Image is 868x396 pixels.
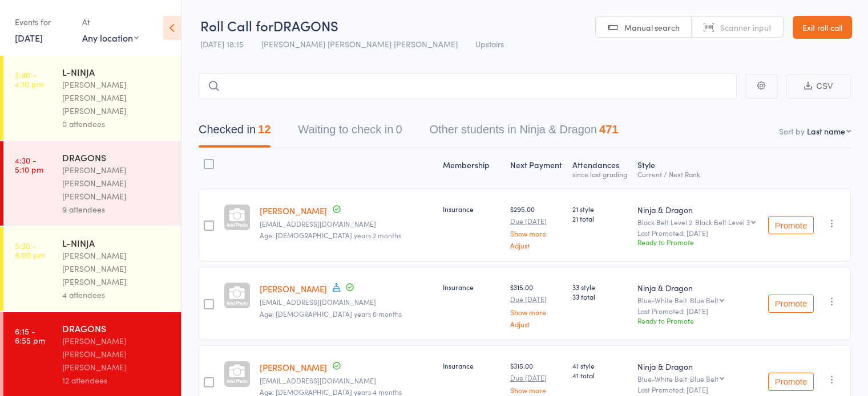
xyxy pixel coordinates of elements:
a: 3:40 -4:10 pmL-NINJA[PERSON_NAME] [PERSON_NAME] [PERSON_NAME]0 attendees [3,56,181,140]
div: Current / Next Rank [637,170,758,178]
a: [DATE] [15,31,43,44]
div: Ninja & Dragon [637,204,758,215]
span: 21 style [572,204,628,214]
a: Exit roll call [793,16,852,39]
div: 0 [395,123,402,136]
time: 5:30 - 6:00 pm [15,241,45,259]
a: 4:30 -5:10 pmDRAGONS[PERSON_NAME] [PERSON_NAME] [PERSON_NAME]9 attendees [3,141,181,226]
div: Insurance [443,282,501,292]
small: Last Promoted: [DATE] [637,386,758,394]
span: [DATE] 18:15 [200,38,244,50]
a: Show more [510,230,563,237]
span: [PERSON_NAME] [PERSON_NAME] [PERSON_NAME] [261,38,458,50]
button: Promote [768,373,814,391]
div: Last name [807,125,845,137]
time: 4:30 - 5:10 pm [15,156,43,174]
div: 9 attendees [62,203,171,216]
div: [PERSON_NAME] [PERSON_NAME] [PERSON_NAME] [62,164,171,203]
span: 33 total [572,292,628,301]
div: Insurance [443,361,501,370]
small: Due [DATE] [510,295,563,303]
div: 0 attendees [62,117,171,130]
a: [PERSON_NAME] [260,205,327,217]
div: since last grading [572,170,628,178]
label: Sort by [779,125,805,137]
div: 4 attendees [62,288,171,301]
button: Checked in12 [199,117,271,148]
button: Promote [768,295,814,313]
div: Blue Belt [690,296,718,304]
div: Next Payment [506,153,568,183]
div: Ninja & Dragon [637,282,758,293]
a: Adjust [510,242,563,249]
div: $315.00 [510,282,563,327]
div: 471 [599,123,618,136]
time: 3:40 - 4:10 pm [15,70,43,88]
small: yamasumalatha@gmail.com [260,377,434,385]
input: Search by name [199,73,737,99]
div: Events for [15,13,71,31]
span: Manual search [624,22,680,33]
span: Roll Call for [200,16,273,35]
div: Blue-White Belt [637,375,758,382]
div: DRAGONS [62,322,171,334]
div: Membership [438,153,506,183]
small: Due [DATE] [510,217,563,225]
button: Waiting to check in0 [298,117,402,148]
span: 33 style [572,282,628,292]
div: DRAGONS [62,151,171,164]
span: Scanner input [720,22,772,33]
div: Blue-White Belt [637,296,758,304]
time: 6:15 - 6:55 pm [15,326,45,345]
span: Age: [DEMOGRAPHIC_DATA] years 0 months [260,309,402,319]
span: 41 style [572,361,628,370]
div: Ninja & Dragon [637,361,758,372]
small: Last Promoted: [DATE] [637,307,758,315]
div: Black Belt Level 3 [695,218,750,226]
div: Black Belt Level 2 [637,218,758,226]
div: Blue Belt [690,375,718,382]
small: maksy112@googlemail.com [260,220,434,228]
a: [PERSON_NAME] [260,283,327,295]
span: Upstairs [475,38,504,50]
div: Any location [82,31,139,44]
a: Show more [510,308,563,316]
button: CSV [786,74,851,99]
small: Last Promoted: [DATE] [637,229,758,237]
button: Other students in Ninja & Dragon471 [430,117,619,148]
div: 12 attendees [62,374,171,387]
small: rtkaus@hotmail.com [260,298,434,306]
div: $295.00 [510,204,563,249]
a: 5:30 -6:00 pmL-NINJA[PERSON_NAME] [PERSON_NAME] [PERSON_NAME]4 attendees [3,227,181,311]
div: [PERSON_NAME] [PERSON_NAME] [PERSON_NAME] [62,78,171,117]
div: 12 [258,123,271,136]
small: Due [DATE] [510,374,563,382]
span: 21 total [572,214,628,223]
div: At [82,13,139,31]
a: [PERSON_NAME] [260,361,327,373]
a: Adjust [510,320,563,328]
div: [PERSON_NAME] [PERSON_NAME] [PERSON_NAME] [62,249,171,288]
button: Promote [768,216,814,234]
div: Atten­dances [568,153,633,183]
div: L-NINJA [62,236,171,249]
a: Show more [510,386,563,394]
div: Insurance [443,204,501,214]
div: Ready to Promote [637,316,758,325]
span: DRAGONS [273,16,338,35]
div: Style [633,153,762,183]
div: L-NINJA [62,66,171,78]
span: 41 total [572,370,628,380]
div: Ready to Promote [637,237,758,247]
span: Age: [DEMOGRAPHIC_DATA] years 2 months [260,230,401,240]
div: [PERSON_NAME] [PERSON_NAME] [PERSON_NAME] [62,334,171,374]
